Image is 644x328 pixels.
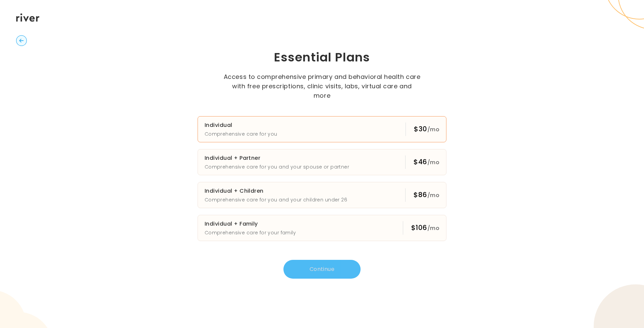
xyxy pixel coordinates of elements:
[414,157,439,167] div: $46
[198,149,446,175] button: Individual + PartnerComprehensive care for you and your spouse or partner$46/mo
[427,158,439,166] span: /mo
[205,219,296,229] h3: Individual + Family
[427,191,439,199] span: /mo
[223,72,421,100] p: Access to comprehensive primary and behavioral health care with free prescriptions, clinic visits...
[205,130,277,138] p: Comprehensive care for you
[198,182,446,208] button: Individual + ChildrenComprehensive care for you and your children under 26$86/mo
[205,153,349,163] h3: Individual + Partner
[427,126,439,133] span: /mo
[411,223,439,233] div: $106
[198,215,446,241] button: Individual + FamilyComprehensive care for your family$106/mo
[283,260,361,279] button: Continue
[205,186,347,196] h3: Individual + Children
[205,196,347,204] p: Comprehensive care for you and your children under 26
[198,116,446,142] button: IndividualComprehensive care for you$30/mo
[414,124,439,134] div: $30
[414,190,439,200] div: $86
[205,229,296,237] p: Comprehensive care for your family
[427,224,439,232] span: /mo
[166,49,478,65] h1: Essential Plans
[205,121,277,130] h3: Individual
[205,163,349,171] p: Comprehensive care for you and your spouse or partner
